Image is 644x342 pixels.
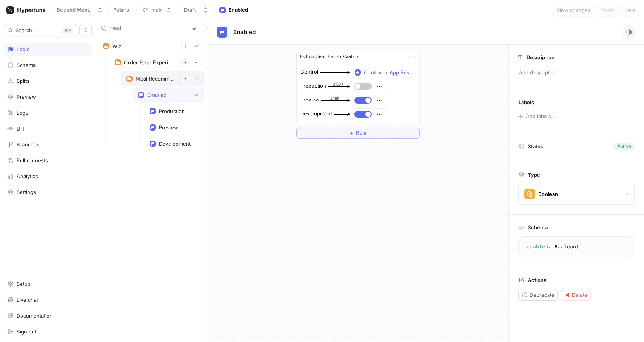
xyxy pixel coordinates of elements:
button: Delete [561,289,591,301]
textarea: enabled: Boolean! [522,240,631,254]
div: Context > App Env [364,69,410,76]
span: Enabled [233,29,256,35]
div: Preview [159,124,178,131]
div: Development [159,141,191,147]
div: Logs [17,110,28,116]
div: Preview [300,96,320,104]
div: Production [159,108,185,114]
div: Draft [184,7,196,13]
div: Schema [17,62,36,68]
div: Documentation [17,313,53,319]
button: Boolean [518,184,635,205]
p: Add description... [515,66,637,79]
div: Settings [17,189,36,195]
div: Order Page Experiments [124,59,175,65]
div: Production [300,82,326,90]
span: Save [624,8,636,12]
a: Documentation [4,309,92,322]
span: View changes [556,8,591,12]
div: Enabled [147,92,167,98]
p: Schema [528,224,548,230]
div: Exhaustive Enum Switch [300,53,358,61]
span: Delete [572,292,587,297]
button: Context > App Env [352,67,413,78]
div: Wlo [112,43,122,49]
div: Control [300,68,318,76]
p: Actions [528,277,546,283]
div: Enabled [229,6,248,14]
div: Splits [17,78,29,84]
p: Status [528,141,543,152]
div: Preview [17,94,36,100]
div: Logic [17,46,29,52]
span: ＋ [349,131,354,135]
button: View changes [553,4,594,16]
div: Branches [17,141,40,148]
div: Live chat [17,297,38,303]
div: Analytics [17,173,38,179]
button: ＋Rule [296,127,420,139]
div: Setup [17,281,31,287]
div: Pull requests [17,157,48,163]
p: Type [528,172,540,178]
button: Save [621,4,639,16]
p: Labels [518,99,534,105]
div: 37.6K [328,81,349,87]
div: Boolean [538,191,558,198]
button: Search...K [4,24,77,36]
button: main [139,3,175,16]
span: Rule [356,131,367,135]
div: main [151,7,163,13]
div: Beyond Menu [57,7,91,13]
button: Reset [597,4,618,16]
div: Active [617,143,631,150]
button: Add labels... [516,111,558,121]
div: Meal Recommendations [136,76,175,82]
button: Draft [181,3,212,16]
span: Deprecate [530,292,554,297]
span: Search... [15,28,37,33]
div: Diff [17,125,25,132]
div: 2.18K [321,95,349,101]
div: Development [300,110,332,118]
button: Deprecate [518,289,558,301]
div: K [62,26,74,34]
span: Reset [601,8,614,12]
p: Description [527,54,554,60]
div: Sign out [17,328,36,335]
input: Search... [110,24,188,32]
span: Polaris [113,7,129,12]
div: Add labels... [526,114,556,119]
button: Beyond Menu [53,3,106,16]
